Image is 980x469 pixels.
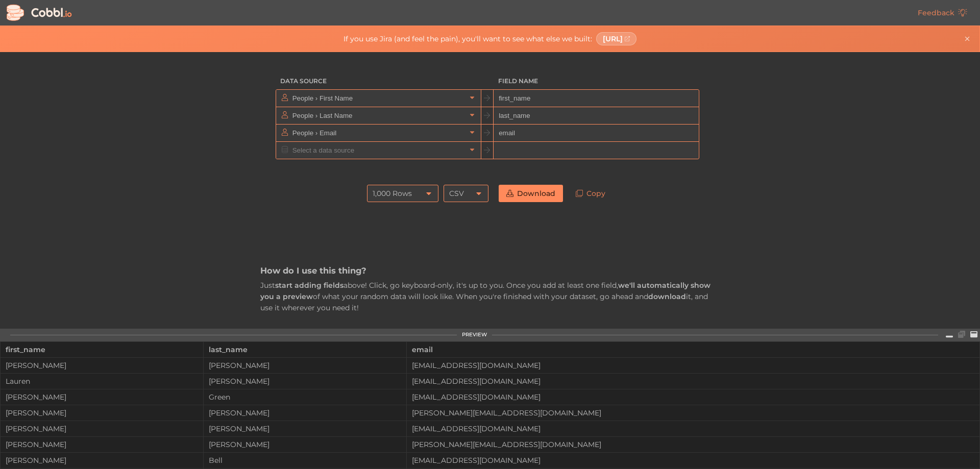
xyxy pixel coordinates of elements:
[449,185,464,202] div: CSV
[6,342,198,357] div: first_name
[204,425,406,433] div: [PERSON_NAME]
[373,185,412,202] div: 1,000 Rows
[568,185,613,202] a: Copy
[407,377,979,385] div: [EMAIL_ADDRESS][DOMAIN_NAME]
[275,281,344,290] strong: start adding fields
[1,393,203,401] div: [PERSON_NAME]
[412,342,974,357] div: email
[910,4,975,21] a: Feedback
[344,35,592,43] span: If you use Jira (and feel the pain), you'll want to see what else we built:
[1,456,203,464] div: [PERSON_NAME]
[407,393,979,401] div: [EMAIL_ADDRESS][DOMAIN_NAME]
[204,393,406,401] div: Green
[204,361,406,369] div: [PERSON_NAME]
[204,440,406,449] div: [PERSON_NAME]
[1,425,203,433] div: [PERSON_NAME]
[260,280,720,314] p: Just above! Click, go keyboard-only, it's up to you. Once you add at least one field, of what you...
[596,32,637,45] a: [URL]
[603,35,623,43] span: [URL]
[290,142,466,159] input: Select a data source
[209,342,401,357] div: last_name
[648,292,686,301] strong: download
[407,456,979,464] div: [EMAIL_ADDRESS][DOMAIN_NAME]
[204,456,406,464] div: Bell
[499,185,563,202] a: Download
[204,377,406,385] div: [PERSON_NAME]
[407,409,979,417] div: [PERSON_NAME][EMAIL_ADDRESS][DOMAIN_NAME]
[290,107,466,124] input: Select a data source
[204,409,406,417] div: [PERSON_NAME]
[462,332,487,338] div: PREVIEW
[1,377,203,385] div: Lauren
[1,440,203,449] div: [PERSON_NAME]
[1,361,203,369] div: [PERSON_NAME]
[260,265,720,276] h3: How do I use this thing?
[407,361,979,369] div: [EMAIL_ADDRESS][DOMAIN_NAME]
[290,125,466,141] input: Select a data source
[407,440,979,449] div: [PERSON_NAME][EMAIL_ADDRESS][DOMAIN_NAME]
[1,409,203,417] div: [PERSON_NAME]
[276,72,481,90] h3: Data Source
[407,425,979,433] div: [EMAIL_ADDRESS][DOMAIN_NAME]
[961,33,973,45] button: Close banner
[290,90,466,107] input: Select a data source
[494,72,699,90] h3: Field Name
